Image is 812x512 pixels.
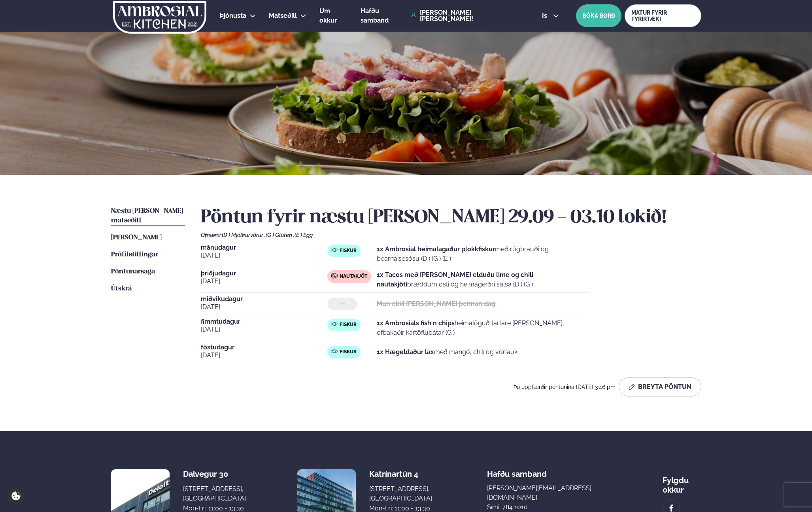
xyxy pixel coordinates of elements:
[111,268,155,275] span: Pöntunarsaga
[269,12,297,19] span: Matseðill
[377,245,588,264] p: með rúgbrauði og bearnaisesósu (D ) (G ) (E )
[111,233,162,243] a: [PERSON_NAME]
[625,4,701,27] a: MATUR FYRIR FYRIRTÆKI
[377,348,434,356] strong: 1x Hægeldaður lax
[111,250,158,260] a: Prófílstillingar
[201,296,328,302] span: miðvikudagur
[361,6,406,25] a: Hafðu samband
[340,248,357,254] span: Fiskur
[201,270,328,277] span: þriðjudagur
[111,234,162,241] span: [PERSON_NAME]
[487,463,547,479] span: Hafðu samband
[331,321,338,327] img: fish.svg
[619,377,701,396] button: Breyta Pöntun
[201,344,328,351] span: föstudagur
[183,484,246,503] div: [STREET_ADDRESS], [GEOGRAPHIC_DATA]
[201,251,328,260] span: [DATE]
[331,273,338,279] img: beef.svg
[269,11,297,21] a: Matseðill
[377,270,588,289] p: bræddum osti og heimagerðri salsa (D ) (G )
[319,7,337,24] span: Um okkur
[377,300,495,307] strong: Mun ekki [PERSON_NAME] þennan dag
[377,319,588,338] p: heimalöguð tartare [PERSON_NAME], ofbakaðir kartöflubátar (G )
[201,351,328,360] span: [DATE]
[111,284,132,294] a: Útskrá
[331,348,338,355] img: fish.svg
[487,484,608,503] a: [PERSON_NAME][EMAIL_ADDRESS][DOMAIN_NAME]
[201,245,328,251] span: mánudagur
[113,1,207,34] img: logo
[340,349,357,355] span: Fiskur
[369,484,432,503] div: [STREET_ADDRESS], [GEOGRAPHIC_DATA]
[576,4,621,27] button: BÓKA BORÐ
[514,384,616,390] span: Þú uppfærðir pöntunina [DATE] 3:46 pm
[340,322,357,328] span: Fiskur
[220,12,246,19] span: Þjónusta
[410,9,524,22] a: [PERSON_NAME] [PERSON_NAME]!
[8,488,24,504] a: Cookie settings
[331,247,338,253] img: fish.svg
[201,207,701,229] h2: Pöntun fyrir næstu [PERSON_NAME] 29.09 - 03.10 lokið!
[377,271,533,288] strong: 1x Tacos með [PERSON_NAME] elduðu lime og chili nautakjöti
[377,245,495,253] strong: 1x Ambrosial heimalagaður plokkfiskur
[111,267,155,277] a: Pöntunarsaga
[201,325,328,334] span: [DATE]
[201,277,328,286] span: [DATE]
[536,13,565,19] button: is
[377,319,455,327] strong: 1x Ambrosials fish n chips
[295,232,313,238] span: (E ) Egg
[111,285,132,292] span: Útskrá
[111,208,183,224] span: Næstu [PERSON_NAME] matseðill
[111,251,158,258] span: Prófílstillingar
[340,273,367,280] span: Nautakjöt
[111,207,185,226] a: Næstu [PERSON_NAME] matseðill
[361,7,389,24] span: Hafðu samband
[377,347,517,357] p: með mangó, chilí og vorlauk
[266,232,295,238] span: (G ) Glúten ,
[201,302,328,312] span: [DATE]
[201,232,701,238] div: Ofnæmi:
[487,503,608,512] p: Sími: 784 1010
[220,11,246,21] a: Þjónusta
[542,13,550,19] span: is
[339,301,345,307] span: ---
[663,469,701,495] div: Fylgdu okkur
[319,6,347,25] a: Um okkur
[222,232,266,238] span: (D ) Mjólkurvörur ,
[369,469,432,479] div: Katrínartún 4
[201,319,328,325] span: fimmtudagur
[183,469,246,479] div: Dalvegur 30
